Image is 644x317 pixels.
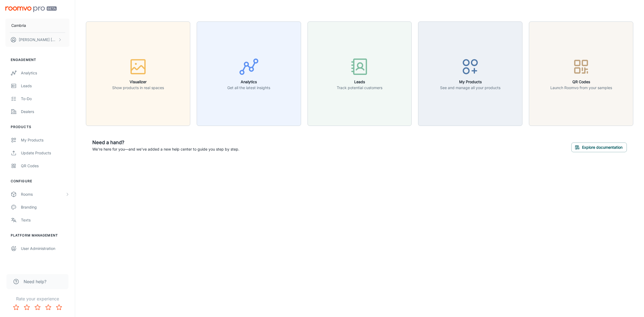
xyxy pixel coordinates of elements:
button: LeadsTrack potential customers [308,21,412,126]
p: [PERSON_NAME] [PERSON_NAME] [19,37,57,43]
a: LeadsTrack potential customers [308,71,412,76]
p: Track potential customers [337,85,382,91]
button: [PERSON_NAME] [PERSON_NAME] [5,33,69,47]
p: We're here for you—and we've added a new help center to guide you step by step. [92,146,239,152]
h6: Visualizer [112,79,164,85]
a: QR CodesLaunch Roomvo from your samples [529,71,633,76]
div: QR Codes [21,163,69,169]
button: Explore documentation [571,143,627,152]
button: AnalyticsGet all the latest insights [197,21,301,126]
h6: Need a hand? [92,139,239,146]
button: Cambria [5,19,69,32]
div: Dealers [21,109,69,115]
div: Leads [21,83,69,89]
img: Roomvo PRO Beta [5,6,57,12]
button: QR CodesLaunch Roomvo from your samples [529,21,633,126]
a: AnalyticsGet all the latest insights [197,71,301,76]
button: My ProductsSee and manage all your products [418,21,522,126]
p: Get all the latest insights [227,85,270,91]
h6: QR Codes [550,79,612,85]
p: See and manage all your products [440,85,500,91]
div: To-do [21,96,69,102]
h6: My Products [440,79,500,85]
h6: Leads [337,79,382,85]
p: Show products in real spaces [112,85,164,91]
p: Launch Roomvo from your samples [550,85,612,91]
h6: Analytics [227,79,270,85]
p: Cambria [11,23,26,28]
a: Explore documentation [571,144,627,150]
div: Update Products [21,150,69,156]
a: My ProductsSee and manage all your products [418,71,522,76]
button: VisualizerShow products in real spaces [86,21,190,126]
div: Analytics [21,70,69,76]
div: My Products [21,137,69,143]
